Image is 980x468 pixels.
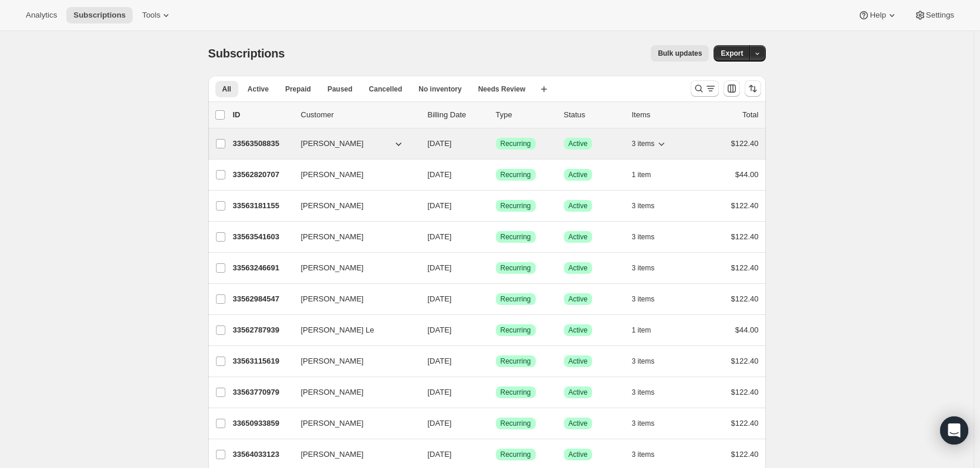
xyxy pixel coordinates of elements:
[428,201,452,210] span: [DATE]
[731,263,759,272] span: $122.40
[233,231,292,243] p: 33563541603
[285,84,311,94] span: Prepaid
[428,170,452,179] span: [DATE]
[501,201,531,211] span: Recurring
[501,357,531,366] span: Recurring
[233,198,759,214] div: 33563181155[PERSON_NAME][DATE]SuccessRecurringSuccessActive3 items$122.40
[870,11,886,20] span: Help
[745,80,761,97] button: Sort the results
[569,232,588,242] span: Active
[135,7,179,23] button: Tools
[632,201,655,211] span: 3 items
[66,7,133,23] button: Subscriptions
[632,291,668,307] button: 3 items
[294,196,411,215] button: [PERSON_NAME]
[569,450,588,459] span: Active
[294,321,411,340] button: [PERSON_NAME] Le
[651,45,709,62] button: Bulk updates
[233,262,292,274] p: 33563246691
[301,293,364,305] span: [PERSON_NAME]
[569,263,588,273] span: Active
[294,228,411,246] button: [PERSON_NAME]
[724,80,740,97] button: Customize table column order and visibility
[632,419,655,428] span: 3 items
[248,84,269,94] span: Active
[569,201,588,211] span: Active
[569,419,588,428] span: Active
[735,325,759,334] span: $44.00
[632,446,668,463] button: 3 items
[428,263,452,272] span: [DATE]
[501,263,531,273] span: Recurring
[301,200,364,212] span: [PERSON_NAME]
[294,445,411,464] button: [PERSON_NAME]
[428,357,452,365] span: [DATE]
[721,49,743,58] span: Export
[294,165,411,184] button: [PERSON_NAME]
[731,388,759,396] span: $122.40
[735,170,759,179] span: $44.00
[301,231,364,243] span: [PERSON_NAME]
[301,169,364,181] span: [PERSON_NAME]
[731,450,759,459] span: $122.40
[569,357,588,366] span: Active
[569,294,588,304] span: Active
[233,109,759,121] div: IDCustomerBilling DateTypeStatusItemsTotal
[731,201,759,210] span: $122.40
[501,139,531,148] span: Recurring
[501,450,531,459] span: Recurring
[478,84,526,94] span: Needs Review
[233,449,292,460] p: 33564033123
[327,84,353,94] span: Paused
[632,384,668,401] button: 3 items
[658,49,702,58] span: Bulk updates
[428,388,452,396] span: [DATE]
[233,355,292,367] p: 33563115619
[294,290,411,308] button: [PERSON_NAME]
[428,450,452,459] span: [DATE]
[301,324,374,336] span: [PERSON_NAME] Le
[632,139,655,148] span: 3 items
[233,415,759,432] div: 33650933859[PERSON_NAME][DATE]SuccessRecurringSuccessActive3 items$122.40
[851,7,904,23] button: Help
[301,449,364,460] span: [PERSON_NAME]
[632,170,651,179] span: 1 item
[233,109,292,121] p: ID
[496,109,555,121] div: Type
[301,355,364,367] span: [PERSON_NAME]
[428,325,452,334] span: [DATE]
[632,325,651,335] span: 1 item
[632,260,668,276] button: 3 items
[569,139,588,148] span: Active
[632,263,655,273] span: 3 items
[731,419,759,428] span: $122.40
[632,232,655,242] span: 3 items
[73,11,126,20] span: Subscriptions
[731,294,759,303] span: $122.40
[428,419,452,428] span: [DATE]
[369,84,403,94] span: Cancelled
[233,260,759,276] div: 33563246691[PERSON_NAME][DATE]SuccessRecurringSuccessActive3 items$122.40
[233,322,759,338] div: 33562787939[PERSON_NAME] Le[DATE]SuccessRecurringSuccessActive1 item$44.00
[632,135,668,152] button: 3 items
[731,357,759,365] span: $122.40
[233,386,292,398] p: 33563770979
[294,414,411,433] button: [PERSON_NAME]
[742,109,758,121] p: Total
[233,138,292,150] p: 33563508835
[301,262,364,274] span: [PERSON_NAME]
[632,294,655,304] span: 3 items
[233,324,292,336] p: 33562787939
[301,386,364,398] span: [PERSON_NAME]
[926,11,954,20] span: Settings
[208,47,285,60] span: Subscriptions
[301,109,418,121] p: Customer
[233,446,759,463] div: 33564033123[PERSON_NAME][DATE]SuccessRecurringSuccessActive3 items$122.40
[294,134,411,153] button: [PERSON_NAME]
[691,80,719,97] button: Search and filter results
[233,167,759,183] div: 33562820707[PERSON_NAME][DATE]SuccessRecurringSuccessActive1 item$44.00
[535,81,553,97] button: Create new view
[569,388,588,397] span: Active
[907,7,961,23] button: Settings
[501,325,531,335] span: Recurring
